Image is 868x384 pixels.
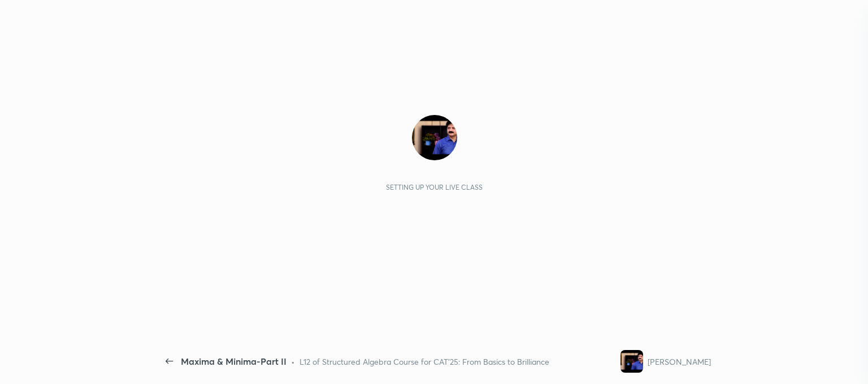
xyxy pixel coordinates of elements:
[300,356,549,368] div: L12 of Structured Algebra Course for CAT'25: From Basics to Brilliance
[412,115,457,160] img: a0f30a0c6af64d7ea217c9f4bc3710fc.jpg
[386,183,483,191] div: Setting up your live class
[181,355,287,368] div: Maxima & Minima-Part II
[620,350,643,373] img: a0f30a0c6af64d7ea217c9f4bc3710fc.jpg
[648,356,711,368] div: [PERSON_NAME]
[291,356,295,368] div: •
